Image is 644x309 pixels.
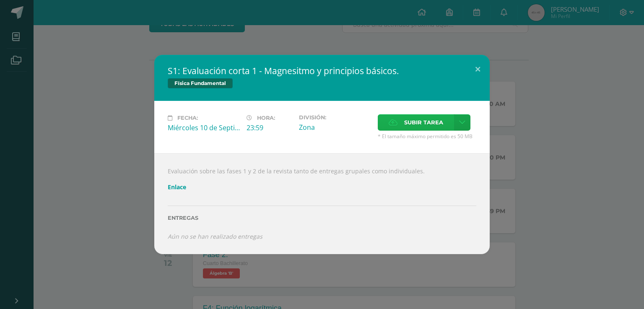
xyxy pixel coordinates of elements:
div: Miércoles 10 de Septiembre [168,123,240,132]
button: Close (Esc) [466,55,490,83]
div: Zona [299,123,371,132]
div: Evaluación sobre las fases 1 y 2 de la revista tanto de entregas grupales como individuales. [154,153,490,254]
h2: S1: Evaluación corta 1 - Magnesitmo y principios básicos. [168,65,476,77]
label: Entregas [168,215,476,221]
span: * El tamaño máximo permitido es 50 MB [378,133,476,140]
span: Fecha: [177,115,198,121]
div: 23:59 [247,123,292,132]
i: Aún no se han realizado entregas [168,232,262,240]
span: Subir tarea [404,115,443,130]
a: Enlace [168,183,186,191]
label: División: [299,114,371,121]
span: Física Fundamental [168,78,233,88]
span: Hora: [257,115,275,121]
